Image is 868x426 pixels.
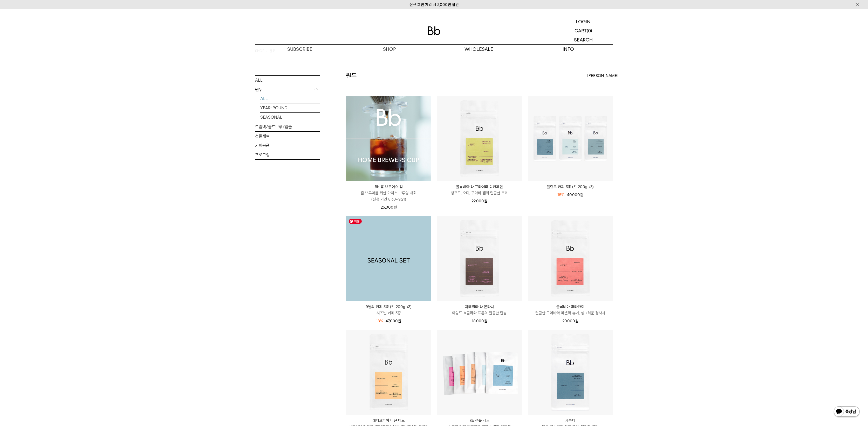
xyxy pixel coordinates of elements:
[528,216,613,301] img: 콜롬비아 마라카이
[553,17,613,26] a: LOGIN
[255,75,320,84] a: ALL
[437,330,522,415] img: Bb 샘플 세트
[434,45,524,54] p: WHOLESALE
[346,417,431,424] p: 에티오피아 비샨 디모
[528,96,613,181] img: 블렌드 커피 3종 (각 200g x3)
[260,112,320,122] a: SEASONAL
[484,319,487,323] span: 원
[472,319,487,323] span: 18,000
[346,304,431,316] a: 9월의 커피 3종 (각 200g x3) 시즈널 커피 3종
[528,304,613,310] p: 콜롬비아 마라카이
[575,319,578,323] span: 원
[255,150,320,159] a: 프로그램
[255,122,320,131] a: 드립백/콜드브루/캡슐
[471,199,487,203] span: 22,000
[381,205,397,210] span: 25,000
[833,406,860,418] img: 카카오톡 채널 1:1 채팅 버튼
[553,26,613,35] a: CART (0)
[398,319,401,323] span: 원
[437,417,522,424] p: Bb 샘플 세트
[255,85,320,94] p: 원두
[393,205,397,210] span: 원
[484,199,487,203] span: 원
[346,216,431,301] img: 1000000743_add2_064.png
[557,192,564,198] div: 18%
[255,141,320,150] a: 커피용품
[345,45,434,54] a: SHOP
[260,94,320,103] a: ALL
[346,184,431,202] a: Bb 홈 브루어스 컵 홈 브루어를 위한 아이스 브루잉 대회(신청 기간 8.30~9.21)
[528,184,613,190] a: 블렌드 커피 3종 (각 200g x3)
[528,330,613,415] img: 세븐티
[409,2,459,7] a: 신규 회원 가입 시 3,000원 할인
[580,193,583,197] span: 원
[346,304,431,310] p: 9월의 커피 3종 (각 200g x3)
[437,190,522,196] p: 청포도, 오디, 구아바 잼의 달콤한 조화
[587,73,618,79] span: [PERSON_NAME]
[346,184,431,190] p: Bb 홈 브루어스 컵
[437,304,522,310] p: 과테말라 라 몬타냐
[346,71,357,80] h2: 원두
[255,131,320,140] a: 선물세트
[346,190,431,202] p: 홈 브루어를 위한 아이스 브루잉 대회 (신청 기간 8.30~9.21)
[386,319,401,323] span: 47,000
[437,310,522,316] p: 아망드 쇼콜라와 프룬의 달콤한 만남
[524,45,613,54] p: INFO
[562,319,578,323] span: 20,000
[528,310,613,316] p: 달콤한 구아바와 파넬라 슈거, 싱그러운 청사과
[346,96,431,181] img: Bb 홈 브루어스 컵
[346,216,431,301] a: 9월의 커피 3종 (각 200g x3)
[528,417,613,424] p: 세븐티
[587,26,592,35] p: (0)
[437,96,522,181] img: 콜롬비아 라 프라데라 디카페인
[346,330,431,415] img: 에티오피아 비샨 디모
[576,17,591,26] p: LOGIN
[349,219,362,224] span: 저장
[428,26,440,35] img: 로고
[574,35,593,44] p: SEARCH
[437,184,522,190] p: 콜롬비아 라 프라데라 디카페인
[528,304,613,316] a: 콜롬비아 마라카이 달콤한 구아바와 파넬라 슈거, 싱그러운 청사과
[575,26,587,35] p: CART
[437,184,522,196] a: 콜롬비아 라 프라데라 디카페인 청포도, 오디, 구아바 잼의 달콤한 조화
[255,45,345,54] a: SUBSCRIBE
[376,318,383,324] div: 18%
[437,216,522,301] img: 과테말라 라 몬타냐
[437,304,522,316] a: 과테말라 라 몬타냐 아망드 쇼콜라와 프룬의 달콤한 만남
[260,103,320,112] a: YEAR-ROUND
[346,310,431,316] p: 시즈널 커피 3종
[567,193,583,197] span: 40,000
